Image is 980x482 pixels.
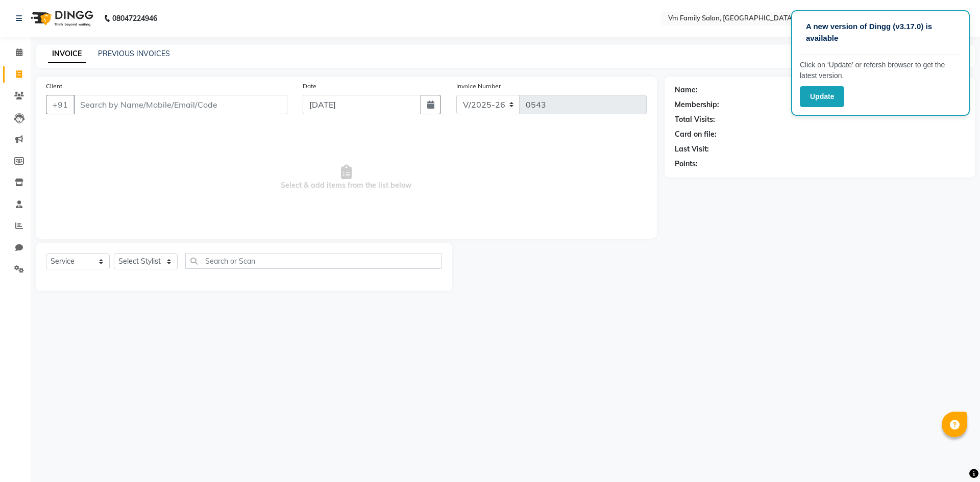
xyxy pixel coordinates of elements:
[675,144,709,155] div: Last Visit:
[456,82,501,91] label: Invoice Number
[26,4,96,33] img: logo
[112,4,157,33] b: 08047224946
[675,159,698,169] div: Points:
[48,45,86,63] a: INVOICE
[806,21,955,44] p: A new version of Dingg (v3.17.0) is available
[675,129,717,140] div: Card on file:
[800,60,961,81] p: Click on ‘Update’ or refersh browser to get the latest version.
[937,441,970,472] iframe: chat widget
[675,114,715,125] div: Total Visits:
[185,253,442,269] input: Search or Scan
[675,85,698,95] div: Name:
[46,82,62,91] label: Client
[98,49,170,58] a: PREVIOUS INVOICES
[800,86,844,107] button: Update
[303,82,316,91] label: Date
[73,95,287,114] input: Search by Name/Mobile/Email/Code
[46,126,647,229] span: Select & add items from the list below
[46,95,75,114] button: +91
[675,99,719,110] div: Membership:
